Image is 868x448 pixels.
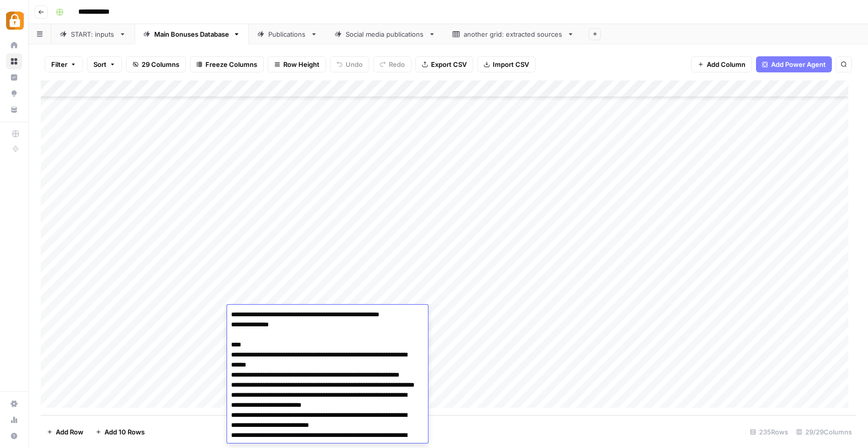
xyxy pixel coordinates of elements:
img: Adzz Logo [6,12,24,30]
a: Home [6,37,22,53]
a: another grid: extracted sources [444,24,583,44]
a: Publications [249,24,326,44]
a: Opportunities [6,85,22,102]
button: Row Height [268,56,326,72]
span: Row Height [283,59,319,69]
span: Filter [51,59,67,69]
a: Main Bonuses Database [135,24,249,44]
button: Freeze Columns [190,56,264,72]
div: Main Bonuses Database [154,29,229,39]
div: Social media publications [346,29,424,39]
button: Import CSV [477,56,535,72]
a: Settings [6,396,22,412]
a: Your Data [6,102,22,118]
button: Add Row [41,424,89,440]
button: Add Power Agent [756,56,832,72]
div: START: inputs [71,29,115,39]
span: Sort [93,59,106,69]
span: Export CSV [431,59,467,69]
button: Undo [330,56,369,72]
a: Browse [6,53,22,69]
button: Workspace: Adzz [6,8,22,33]
div: 29/29 Columns [792,424,856,440]
a: Insights [6,69,22,85]
button: Export CSV [415,56,473,72]
span: Import CSV [493,59,529,69]
span: Add Column [707,59,745,69]
button: Filter [45,56,83,72]
button: 29 Columns [126,56,186,72]
span: Add 10 Rows [104,427,145,437]
button: Add 10 Rows [89,424,151,440]
span: Add Row [56,427,83,437]
div: 235 Rows [746,424,792,440]
a: Usage [6,412,22,428]
button: Help + Support [6,428,22,444]
button: Redo [373,56,411,72]
span: Add Power Agent [771,59,826,69]
div: Publications [268,29,306,39]
span: Redo [389,59,405,69]
button: Sort [87,56,122,72]
div: another grid: extracted sources [464,29,563,39]
span: Undo [346,59,363,69]
a: START: inputs [51,24,135,44]
button: Add Column [691,56,752,72]
span: Freeze Columns [205,59,257,69]
span: 29 Columns [142,59,179,69]
a: Social media publications [326,24,444,44]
